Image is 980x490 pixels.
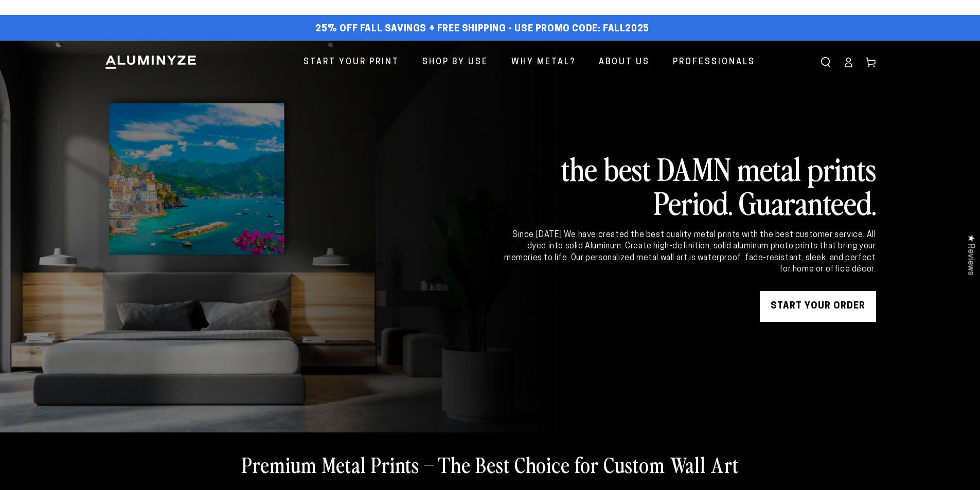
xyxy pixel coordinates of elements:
[503,151,876,219] h2: the best DAMN metal prints Period. Guaranteed.
[422,55,488,70] span: Shop By Use
[814,51,837,74] summary: Search our site
[960,226,980,283] div: Click to open Judge.me floating reviews tab
[503,229,876,276] div: Since [DATE] We have created the best quality metal prints with the best customer service. All dy...
[504,49,583,76] a: Why Metal?
[591,49,657,76] a: About Us
[599,55,650,70] span: About Us
[296,49,407,76] a: Start Your Print
[415,49,496,76] a: Shop By Use
[104,55,197,70] img: Aluminyze
[304,55,399,70] span: Start Your Print
[315,24,649,35] span: 25% off FALL Savings + Free Shipping - Use Promo Code: FALL2025
[673,55,755,70] span: Professionals
[511,55,576,70] span: Why Metal?
[665,49,763,76] a: Professionals
[760,291,876,322] a: START YOUR Order
[242,451,739,478] h2: Premium Metal Prints – The Best Choice for Custom Wall Art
